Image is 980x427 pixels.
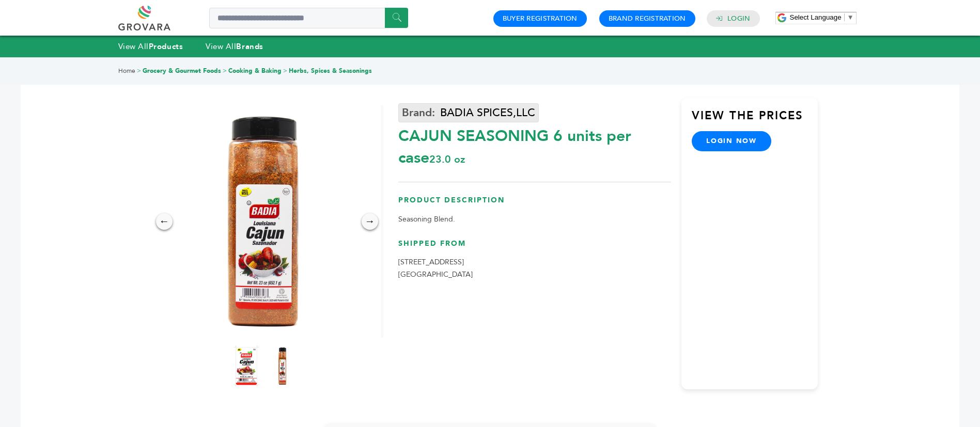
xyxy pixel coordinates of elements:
[270,345,295,387] img: CAJUN SEASONING 6 units per case 23.0 oz
[209,8,408,28] input: Search a product or brand...
[206,41,263,52] a: View AllBrands
[236,41,263,52] strong: Brands
[228,67,282,75] a: Cooking & Baking
[283,67,287,75] span: >
[429,152,465,166] span: 23.0 oz
[149,41,183,52] strong: Products
[118,67,135,75] a: Home
[398,120,671,169] div: CAJUN SEASONING 6 units per case
[790,13,854,21] a: Select Language​
[223,67,227,75] span: >
[156,213,173,230] div: ←
[398,256,671,281] p: [STREET_ADDRESS] [GEOGRAPHIC_DATA]
[118,41,183,52] a: View AllProducts
[398,103,539,122] a: BADIA SPICES,LLC
[609,14,686,23] a: Brand Registration
[398,195,671,213] h3: Product Description
[692,108,818,132] h3: View the Prices
[844,13,845,21] span: ​
[692,131,771,151] a: login now
[503,14,578,23] a: Buyer Registration
[398,239,671,257] h3: Shipped From
[148,105,381,338] img: CAJUN SEASONING 6 units per case 23.0 oz
[847,13,854,21] span: ▼
[289,67,372,75] a: Herbs, Spices & Seasonings
[234,345,259,387] img: CAJUN SEASONING 6 units per case 23.0 oz Product Label
[137,67,141,75] span: >
[362,213,378,230] div: →
[727,14,750,23] a: Login
[398,213,671,226] p: Seasoning Blend.
[790,13,842,21] span: Select Language
[143,67,221,75] a: Grocery & Gourmet Foods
